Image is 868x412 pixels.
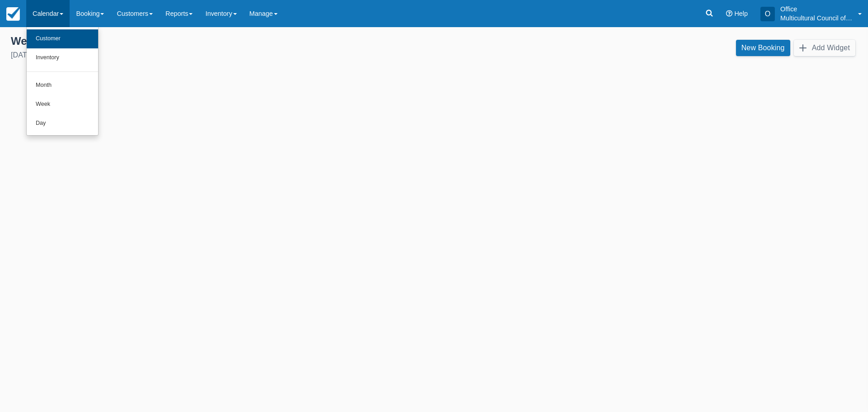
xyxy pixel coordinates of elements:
button: Add Widget [794,40,855,56]
p: Multicultural Council of [GEOGRAPHIC_DATA] [780,14,853,23]
div: Welcome , Office ! [11,34,427,48]
i: Help [726,10,732,17]
a: Week [27,95,98,114]
a: Month [27,76,98,95]
span: Help [734,10,748,17]
div: O [760,7,775,21]
p: Office [780,5,853,14]
a: New Booking [736,40,790,56]
div: [DATE] [11,50,427,61]
a: Day [27,114,98,133]
ul: Calendar [26,27,99,136]
a: Inventory [27,48,98,67]
a: Customer [27,29,98,48]
img: checkfront-main-nav-mini-logo.png [6,7,20,21]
